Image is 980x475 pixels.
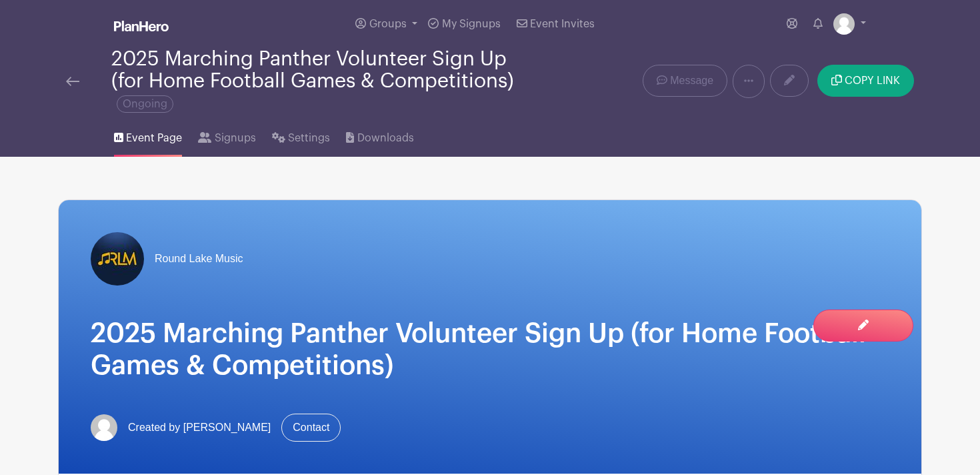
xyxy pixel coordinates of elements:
[845,75,900,86] span: COPY LINK
[114,114,182,157] a: Event Page
[530,19,595,29] span: Event Invites
[91,232,144,286] img: RLM%20Profile%20Logo.jpg
[442,19,501,29] span: My Signups
[155,251,243,267] span: Round Lake Music
[670,73,713,89] span: Message
[128,420,271,436] span: Created by [PERSON_NAME]
[66,77,79,86] img: back-arrow-29a5d9b10d5bd6ae65dc969a981735edf675c4d7a1fe02e03b50dbd4ba3cdb55.svg
[281,414,341,442] a: Contact
[817,65,914,97] button: COPY LINK
[288,130,330,146] span: Settings
[357,130,414,146] span: Downloads
[215,130,256,146] span: Signups
[91,318,889,382] h1: 2025 Marching Panther Volunteer Sign Up (for Home Football Games & Competitions)
[198,114,255,157] a: Signups
[369,19,407,29] span: Groups
[126,130,182,146] span: Event Page
[114,21,169,31] img: logo_white-6c42ec7e38ccf1d336a20a19083b03d10ae64f83f12c07503d8b9e83406b4c7d.svg
[111,48,543,114] div: 2025 Marching Panther Volunteer Sign Up (for Home Football Games & Competitions)
[91,414,117,441] img: default-ce2991bfa6775e67f084385cd625a349d9dcbb7a52a09fb2fda1e96e2d18dcdb.png
[346,114,413,157] a: Downloads
[117,95,173,113] span: Ongoing
[272,114,330,157] a: Settings
[643,65,727,97] a: Message
[833,13,855,35] img: default-ce2991bfa6775e67f084385cd625a349d9dcbb7a52a09fb2fda1e96e2d18dcdb.png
